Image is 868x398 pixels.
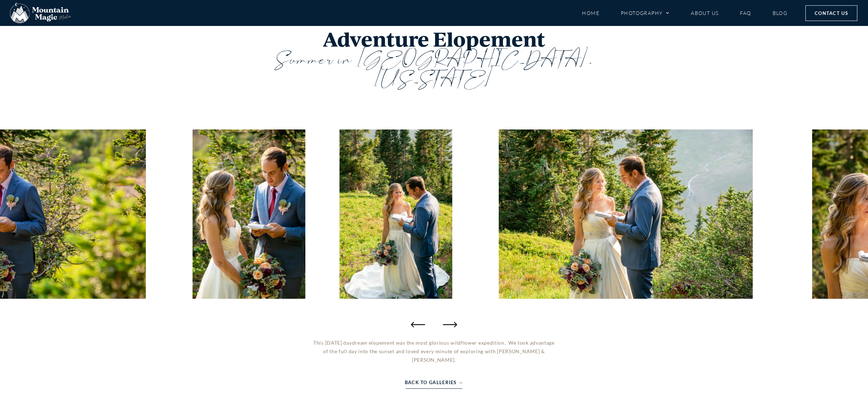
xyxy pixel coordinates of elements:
[691,7,719,19] a: About Us
[221,28,647,51] h1: Adventure Elopement
[443,317,457,331] div: Next slide
[773,7,788,19] a: Blog
[499,129,753,299] img: adventure instead vows outlovers vow ceremony elope Crested Butte photographer Gunnison photograp...
[405,378,464,386] a: Back to Galleries →
[815,9,848,17] span: Contact Us
[312,339,556,364] p: This [DATE] daydream elopement was the most glorious wildflower expedition. We took advantage of ...
[582,7,599,19] a: Home
[221,51,647,90] h3: Summer in [GEOGRAPHIC_DATA], [US_STATE]
[805,5,857,21] a: Contact Us
[340,129,452,299] img: adventure instead vows outlovers vow ceremony elope Crested Butte photographer Gunnison photograp...
[621,7,669,19] a: Photography
[192,129,305,299] div: 24 / 65
[192,129,305,299] img: adventure instead vows outlovers vow ceremony elope Crested Butte photographer Gunnison photograp...
[10,3,71,23] img: Mountain Magic Media photography logo Crested Butte Photographer
[740,7,751,19] a: FAQ
[340,129,452,299] div: 25 / 65
[499,129,753,299] div: 26 / 65
[411,317,425,331] div: Previous slide
[582,7,788,19] nav: Menu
